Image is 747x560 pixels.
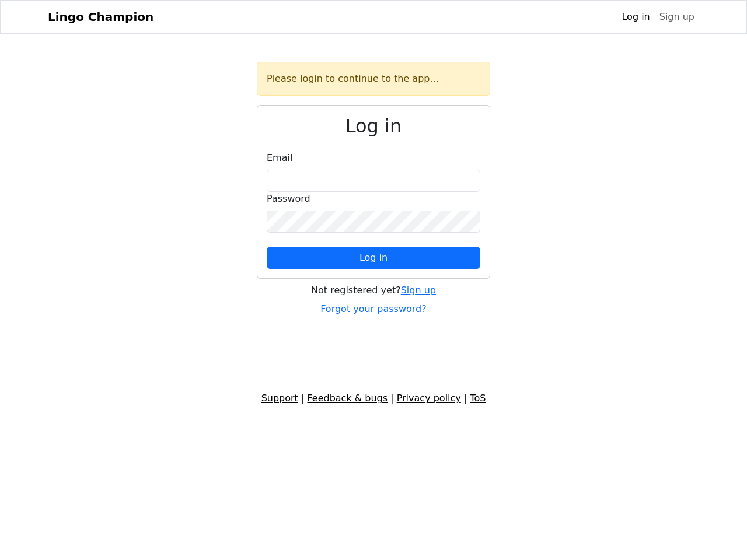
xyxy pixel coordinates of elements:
a: Sign up [655,5,699,29]
a: Sign up [401,285,436,296]
a: ToS [470,393,486,404]
div: | | | [41,391,706,405]
button: Log in [267,247,480,269]
a: Feedback & bugs [307,393,388,404]
div: Not registered yet? [257,283,490,297]
h2: Log in [267,115,480,137]
a: Privacy policy [397,393,461,404]
span: Log in [359,252,388,263]
label: Password [267,192,310,206]
a: Log in [617,5,654,29]
label: Email [267,151,292,165]
a: Forgot your password? [320,303,427,314]
div: Please login to continue to the app... [257,62,490,96]
a: Lingo Champion [48,5,153,29]
a: Support [261,393,298,404]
